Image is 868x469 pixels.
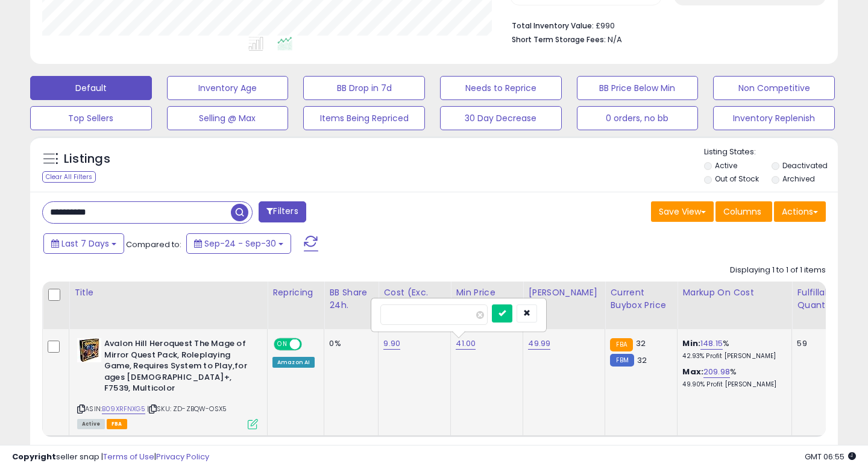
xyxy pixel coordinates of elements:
label: Active [715,160,737,171]
div: Repricing [272,286,319,299]
button: Inventory Age [167,76,289,100]
div: Cost (Exc. VAT) [383,286,445,312]
div: Clear All Filters [42,171,96,183]
span: Columns [723,206,761,218]
b: Total Inventory Value: [512,20,594,31]
label: Out of Stock [715,174,759,184]
button: Actions [774,201,826,222]
div: seller snap | | [12,452,209,463]
th: The percentage added to the cost of goods (COGS) that forms the calculator for Min & Max prices. [678,282,792,329]
div: % [682,367,782,389]
p: Listing States: [704,146,838,158]
span: ON [275,339,290,350]
a: Privacy Policy [156,451,209,462]
button: BB Price Below Min [577,76,699,100]
a: 49.99 [528,338,550,350]
span: 32 [636,338,646,349]
span: Sep-24 - Sep-30 [204,238,276,250]
p: 42.93% Profit [PERSON_NAME] [682,352,782,360]
li: £990 [512,17,817,32]
strong: Copyright [12,451,56,462]
div: Displaying 1 to 1 of 1 items [730,265,826,276]
div: BB Share 24h. [329,286,373,312]
div: 0% [329,338,369,349]
div: Markup on Cost [682,286,787,299]
b: Short Term Storage Fees: [512,34,606,45]
button: Items Being Repriced [303,106,425,130]
h5: Listings [64,151,110,168]
button: Filters [259,201,306,222]
a: 41.00 [456,338,476,350]
button: Last 7 Days [43,233,124,254]
div: Title [74,286,262,299]
div: [PERSON_NAME] [528,286,600,299]
div: Current Buybox Price [610,286,672,312]
b: Avalon Hill Heroquest The Mage of Mirror Quest Pack, Roleplaying Game, Requires System to Play,fo... [104,338,251,397]
span: N/A [608,34,622,45]
span: 32 [637,354,647,366]
span: 2025-10-9 06:55 GMT [805,451,856,462]
div: Min Price [456,286,518,299]
button: Inventory Replenish [713,106,835,130]
button: Default [30,76,152,100]
b: Min: [682,338,700,349]
div: Fulfillable Quantity [797,286,838,312]
img: 51CCleuxtdL._SL40_.jpg [77,338,101,362]
small: FBA [610,338,632,351]
span: | SKU: ZD-ZBQW-OSX5 [147,404,227,414]
button: BB Drop in 7d [303,76,425,100]
div: % [682,338,782,360]
button: Top Sellers [30,106,152,130]
a: B09XRFNXG5 [102,404,145,414]
label: Archived [782,174,815,184]
button: 30 Day Decrease [440,106,562,130]
button: Sep-24 - Sep-30 [186,233,291,254]
div: Amazon AI [272,357,315,368]
span: Compared to: [126,239,181,250]
label: Deactivated [782,160,828,171]
span: Last 7 Days [61,238,109,250]
a: 209.98 [703,366,730,378]
button: Columns [715,201,772,222]
span: All listings currently available for purchase on Amazon [77,419,105,429]
span: FBA [107,419,127,429]
a: 9.90 [383,338,400,350]
div: ASIN: [77,338,258,427]
span: OFF [300,339,319,350]
a: 148.15 [700,338,723,350]
small: FBM [610,354,634,367]
button: Save View [651,201,714,222]
button: Non Competitive [713,76,835,100]
button: Selling @ Max [167,106,289,130]
button: Needs to Reprice [440,76,562,100]
p: 49.90% Profit [PERSON_NAME] [682,380,782,389]
a: Terms of Use [103,451,154,462]
b: Max: [682,366,703,377]
div: 59 [797,338,834,349]
button: 0 orders, no bb [577,106,699,130]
